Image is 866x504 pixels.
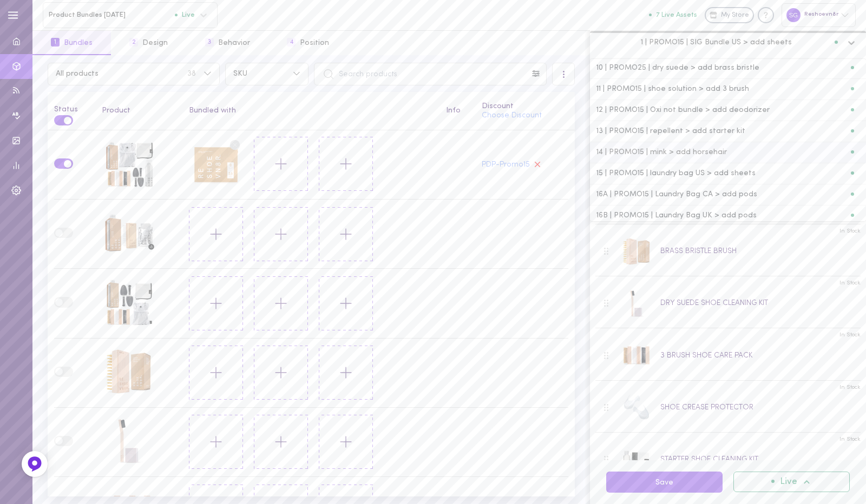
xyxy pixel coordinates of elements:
span: 13 | PROMO15 | repellent > add starter kit [596,128,745,135]
a: My Store [705,7,754,23]
div: Discount [482,103,568,110]
div: ORIGINAL SHOE CLEANING KIT [102,206,156,262]
div: Product [102,107,176,115]
div: DRY SUEDE SHOE CLEANING KIT [102,414,156,470]
div: Status [54,98,89,114]
span: In Stock [839,331,861,339]
img: Feedback Button [27,456,43,472]
span: Live [175,11,195,18]
button: All products38 [48,63,220,85]
div: 3 BRUSH SHOE CARE PACK [660,350,752,361]
button: 1Bundles [32,31,111,55]
span: 1 | PROMO15 | SIG Bundle US > add sheets [641,37,792,47]
span: SKU [233,70,285,78]
span: 2 [129,38,138,47]
a: 7 Live Assets [649,11,705,19]
span: All products [56,70,187,78]
div: Info [446,107,469,115]
span: 12 | PROMO15 | Oxi not bundle > add deodorizer [596,107,770,114]
span: In Stock [839,435,861,443]
button: 4Position [268,31,347,55]
div: STARTER SHOE CLEANING KIT [660,454,758,465]
span: 38 [187,70,196,78]
span: 11 | PROMO15 | shoe solution > add 3 brush [596,85,749,93]
button: PDP-Promo15 [482,161,530,169]
span: 3 [205,38,214,47]
div: SIGNATURE SHOE LAUNDRY CLEANING KIT [102,275,156,331]
span: 16A | PROMO15 | Laundry Bag CA > add pods [596,191,757,198]
span: Product Bundles [DATE] [49,11,175,19]
span: 10 | PROMO25 | dry suede > add brass bristle [596,64,759,72]
span: 4 [287,38,296,47]
div: BRASS BRISTLE BRUSH [660,246,737,257]
span: Live [780,478,797,487]
div: Reshoevn8r [782,3,856,26]
span: My Store [721,11,749,21]
button: Choose Discount [482,112,542,120]
div: Knowledge center [758,7,774,23]
span: In Stock [839,279,861,287]
input: Search products [314,63,547,85]
button: 3Behavior [187,31,268,55]
button: Save [606,472,723,493]
div: SIGNATURE SHOE LAUNDRY CLEANING & PROTECTION BUNDLE [102,137,156,193]
button: Live [733,472,850,492]
span: In Stock [839,383,861,392]
div: DRY SUEDE SHOE CLEANING KIT [660,297,768,309]
span: In Stock [839,227,861,235]
span: 15 | PROMO15 | laundry bag US > add sheets [596,170,756,177]
span: 1 [51,38,60,47]
div: SNEAKER LAUNDRY SHEETS [189,137,243,193]
button: 2Design [111,31,186,55]
div: BRASS BRISTLE BRUSH [102,344,156,401]
span: 16B | PROMO15 | Laundry Bag UK > add pods [596,212,757,220]
span: 14 | PROMO15 | mink > add horsehair [596,149,727,156]
button: SKU [225,63,309,85]
button: 7 Live Assets [649,11,697,18]
div: Bundled with [189,107,434,115]
div: SHOE CREASE PROTECTOR [660,402,753,413]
